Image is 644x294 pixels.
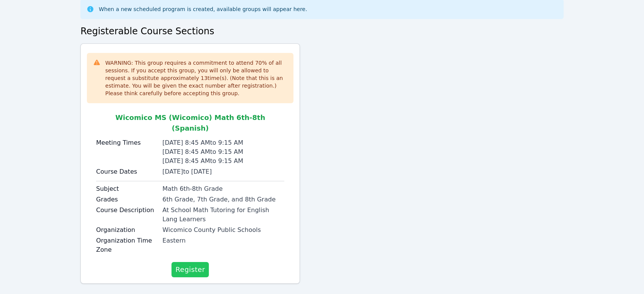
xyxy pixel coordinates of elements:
div: 6th Grade, 7th Grade, and 8th Grade [162,195,284,204]
div: WARNING: This group requires a commitment to attend 70 % of all sessions. If you accept this grou... [105,59,287,97]
h2: Registerable Course Sections [80,25,564,37]
div: When a new scheduled program is created, available groups will appear here. [99,5,307,13]
div: [DATE] 8:45 AM to 9:15 AM [162,138,284,147]
label: Course Description [96,206,158,215]
label: Grades [96,195,158,204]
label: Subject [96,184,158,193]
label: Organization Time Zone [96,236,158,254]
div: Eastern [162,236,284,245]
div: Wicomico County Public Schools [162,225,284,235]
label: Organization [96,225,158,235]
div: [DATE] 8:45 AM to 9:15 AM [162,147,284,157]
label: Meeting Times [96,138,158,147]
div: [DATE] 8:45 AM to 9:15 AM [162,157,284,166]
span: Wicomico MS (Wicomico) Math 6th-8th (Spanish) [115,113,265,132]
div: At School Math Tutoring for English Lang Learners [162,206,284,224]
div: [DATE] to [DATE] [162,167,284,176]
span: Register [175,264,205,275]
button: Register [171,262,209,277]
label: Course Dates [96,167,158,176]
div: Math 6th-8th Grade [162,184,284,193]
